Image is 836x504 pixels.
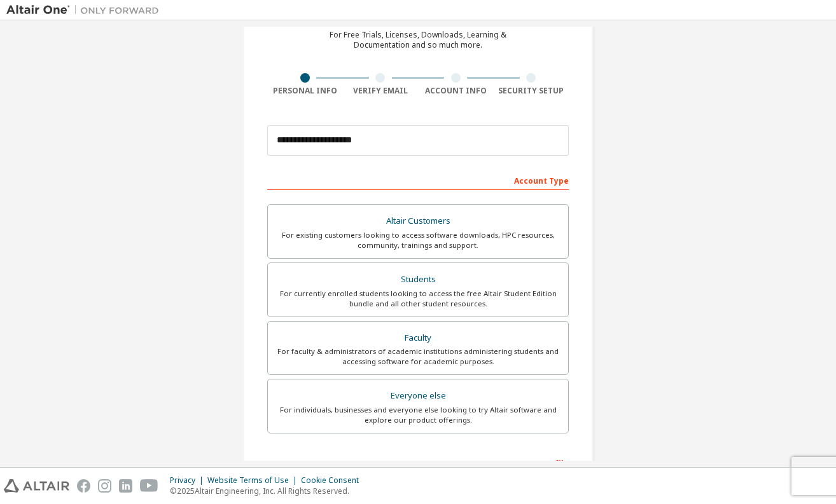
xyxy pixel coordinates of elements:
[119,479,132,493] img: linkedin.svg
[418,86,494,96] div: Account Info
[330,30,506,50] div: For Free Trials, Licenses, Downloads, Learning & Documentation and so much more.
[301,475,366,486] div: Cookie Consent
[494,86,569,96] div: Security Setup
[343,86,419,96] div: Verify Email
[170,475,207,486] div: Privacy
[267,453,569,473] div: Your Profile
[267,86,343,96] div: Personal Info
[6,4,165,17] img: Altair One
[275,387,561,405] div: Everyone else
[275,405,561,425] div: For individuals, businesses and everyone else looking to try Altair software and explore our prod...
[275,271,561,289] div: Students
[275,230,561,250] div: For existing customers looking to access software downloads, HPC resources, community, trainings ...
[275,329,561,347] div: Faculty
[207,475,301,486] div: Website Terms of Use
[4,479,69,493] img: altair_logo.svg
[140,479,158,493] img: youtube.svg
[170,486,366,496] p: © 2025 Altair Engineering, Inc. All Rights Reserved.
[275,346,561,367] div: For faculty & administrators of academic institutions administering students and accessing softwa...
[267,170,569,190] div: Account Type
[275,212,561,230] div: Altair Customers
[275,289,561,309] div: For currently enrolled students looking to access the free Altair Student Edition bundle and all ...
[98,479,111,493] img: instagram.svg
[77,479,90,493] img: facebook.svg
